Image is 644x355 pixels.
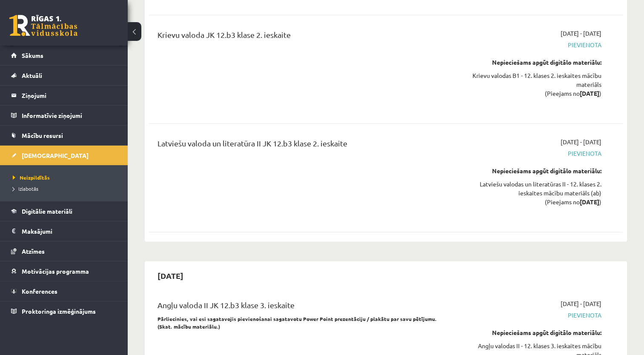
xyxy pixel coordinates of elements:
[22,221,117,241] legend: Maksājumi
[462,58,601,67] div: Nepieciešams apgūt digitālo materiālu:
[13,174,50,181] span: Neizpildītās
[462,149,601,158] span: Pievienota
[11,46,117,65] a: Sākums
[11,281,117,301] a: Konferences
[462,71,601,98] div: Krievu valodas B1 - 12. klases 2. ieskaites mācību materiāls (Pieejams no )
[157,315,437,330] strong: Pārliecinies, vai esi sagatavojis pievienošanai sagatavotu Power Point prezentāciju / plakātu par...
[22,106,117,125] legend: Informatīvie ziņojumi
[580,198,599,206] strong: [DATE]
[22,152,89,159] span: [DEMOGRAPHIC_DATA]
[22,52,43,59] span: Sākums
[11,221,117,241] a: Maksājumi
[11,86,117,105] a: Ziņojumi
[462,180,601,206] div: Latviešu valodas un literatūras II - 12. klases 2. ieskaites mācību materiāls (ab) (Pieejams no )
[561,137,601,146] span: [DATE] - [DATE]
[22,267,89,275] span: Motivācijas programma
[11,201,117,221] a: Digitālie materiāli
[11,301,117,321] a: Proktoringa izmēģinājums
[22,207,72,215] span: Digitālie materiāli
[157,137,449,153] div: Latviešu valoda un literatūra II JK 12.b3 klase 2. ieskaite
[11,261,117,281] a: Motivācijas programma
[462,40,601,49] span: Pievienota
[580,89,599,97] strong: [DATE]
[157,299,449,315] div: Angļu valoda II JK 12.b3 klase 3. ieskaite
[561,29,601,38] span: [DATE] - [DATE]
[13,185,119,192] a: Izlabotās
[157,29,449,45] div: Krievu valoda JK 12.b3 klase 2. ieskaite
[22,132,63,139] span: Mācību resursi
[13,174,119,181] a: Neizpildītās
[22,72,42,79] span: Aktuāli
[11,146,117,165] a: [DEMOGRAPHIC_DATA]
[462,328,601,337] div: Nepieciešams apgūt digitālo materiālu:
[22,247,45,255] span: Atzīmes
[561,299,601,308] span: [DATE] - [DATE]
[462,311,601,320] span: Pievienota
[11,106,117,125] a: Informatīvie ziņojumi
[9,15,77,36] a: Rīgas 1. Tālmācības vidusskola
[11,66,117,85] a: Aktuāli
[22,287,57,295] span: Konferences
[462,166,601,175] div: Nepieciešams apgūt digitālo materiālu:
[22,86,117,105] legend: Ziņojumi
[22,307,96,315] span: Proktoringa izmēģinājums
[11,126,117,145] a: Mācību resursi
[11,241,117,261] a: Atzīmes
[13,185,38,192] span: Izlabotās
[149,266,192,286] h2: [DATE]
